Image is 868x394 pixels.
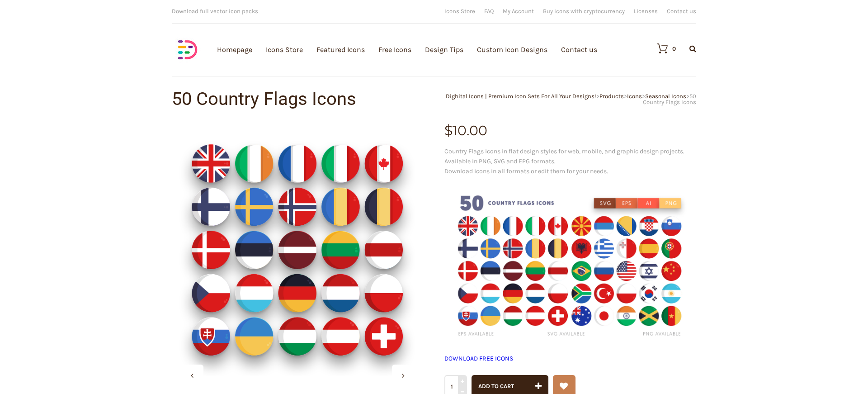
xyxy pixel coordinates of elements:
[543,8,625,14] a: Buy icons with cryptocurrency
[627,93,642,100] a: Icons
[648,43,676,54] a: 0
[643,93,696,105] span: 50 Country Flags Icons
[444,8,475,14] a: Icons Store
[599,93,624,100] a: Products
[444,122,487,139] bdi: 10.00
[172,90,434,108] h1: 50 Country Flags Icons
[434,93,696,105] div: > > > >
[478,383,514,389] span: Add to cart
[444,122,453,139] span: $
[446,93,596,100] a: Dighital Icons | Premium Icon Sets For All Your Designs!
[645,93,686,100] a: Seasonal Icons
[503,8,534,14] a: My Account
[172,8,258,14] span: Download full vector icon packs
[672,46,676,52] div: 0
[667,8,696,14] a: Contact us
[634,8,658,14] a: Licenses
[172,124,424,376] img: Country-Flags-Icons_ Shop-2
[484,8,494,14] a: FAQ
